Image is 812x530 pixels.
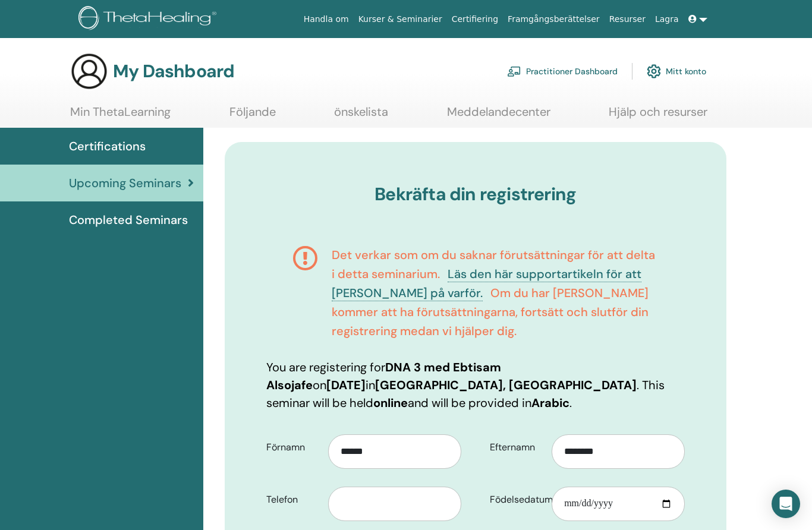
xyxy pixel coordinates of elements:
[481,436,552,459] label: Efternamn
[507,66,521,77] img: chalkboard-teacher.svg
[113,61,234,82] h3: My Dashboard
[334,105,388,128] a: önskelista
[354,8,447,30] a: Kurser & Seminarier
[447,105,550,128] a: Meddelandecenter
[609,105,707,128] a: Hjälp och resurser
[647,61,661,81] img: cog.svg
[481,488,552,511] label: Födelsedatum
[647,58,706,84] a: Mitt konto
[69,211,188,229] span: Completed Seminars
[332,266,641,301] a: Läs den här supportartikeln för att [PERSON_NAME] på varför.
[257,436,328,459] label: Förnamn
[69,137,146,155] span: Certifications
[266,358,685,412] p: You are registering for on in . This seminar will be held and will be provided in .
[605,8,650,30] a: Resurser
[299,8,354,30] a: Handla om
[257,488,328,511] label: Telefon
[447,8,503,30] a: Certifiering
[70,52,108,90] img: generic-user-icon.jpg
[531,395,569,411] b: Arabic
[373,395,408,411] b: online
[332,247,655,282] span: Det verkar som om du saknar förutsättningar för att delta i detta seminarium.
[70,105,171,128] a: Min ThetaLearning
[69,174,181,192] span: Upcoming Seminars
[375,377,637,393] b: [GEOGRAPHIC_DATA], [GEOGRAPHIC_DATA]
[266,184,685,205] h3: Bekräfta din registrering
[503,8,605,30] a: Framgångsberättelser
[78,6,221,33] img: logo.png
[507,58,618,84] a: Practitioner Dashboard
[772,490,800,518] div: Open Intercom Messenger
[229,105,276,128] a: Följande
[326,377,366,393] b: [DATE]
[650,8,684,30] a: Lagra
[332,285,649,339] span: Om du har [PERSON_NAME] kommer att ha förutsättningarna, fortsätt och slutför din registrering me...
